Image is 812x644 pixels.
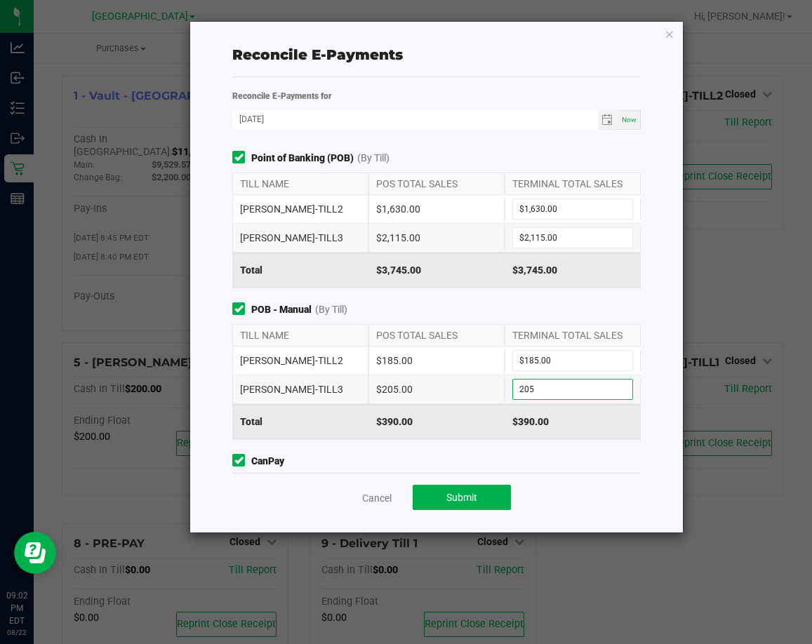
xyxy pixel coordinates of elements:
[622,116,637,123] span: Now
[251,302,312,317] strong: POB - Manual
[232,302,251,317] form-toggle: Include in reconciliation
[413,485,511,510] button: Submit
[368,195,505,223] div: $1,630.00
[232,325,368,346] div: TILL NAME
[232,173,368,194] div: TILL NAME
[232,110,597,128] input: Date
[357,151,390,166] span: (By Till)
[251,454,284,469] strong: CanPay
[598,110,618,130] span: Toggle calendar
[232,347,368,375] div: [PERSON_NAME]-TILL2
[232,253,368,288] div: Total
[232,224,368,252] div: [PERSON_NAME]-TILL3
[368,404,505,439] div: $390.00
[505,404,641,439] div: $390.00
[232,91,332,101] strong: Reconcile E-Payments for
[368,253,505,288] div: $3,745.00
[368,325,505,346] div: POS TOTAL SALES
[505,253,641,288] div: $3,745.00
[362,491,392,505] a: Cancel
[232,404,368,439] div: Total
[14,532,56,574] iframe: Resource center
[446,492,477,503] span: Submit
[232,44,640,65] div: Reconcile E-Payments
[232,375,368,403] div: [PERSON_NAME]-TILL3
[232,195,368,223] div: [PERSON_NAME]-TILL2
[368,173,505,194] div: POS TOTAL SALES
[505,173,641,194] div: TERMINAL TOTAL SALES
[368,224,505,252] div: $2,115.00
[368,375,505,403] div: $205.00
[315,302,347,317] span: (By Till)
[251,151,354,166] strong: Point of Banking (POB)
[505,325,641,346] div: TERMINAL TOTAL SALES
[232,454,251,469] form-toggle: Include in reconciliation
[232,151,251,166] form-toggle: Include in reconciliation
[368,347,505,375] div: $185.00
